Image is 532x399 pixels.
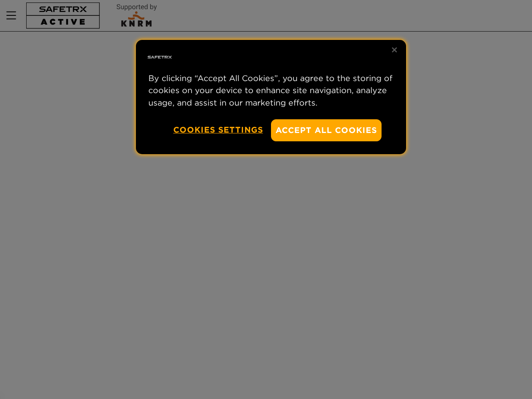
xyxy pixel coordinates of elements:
img: Safe Tracks [146,44,173,71]
button: Cookies Settings [173,119,263,140]
div: Privacy [136,40,406,154]
p: By clicking “Accept All Cookies”, you agree to the storing of cookies on your device to enhance s... [148,72,394,109]
button: Accept All Cookies [271,119,382,141]
button: Close [385,41,404,59]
